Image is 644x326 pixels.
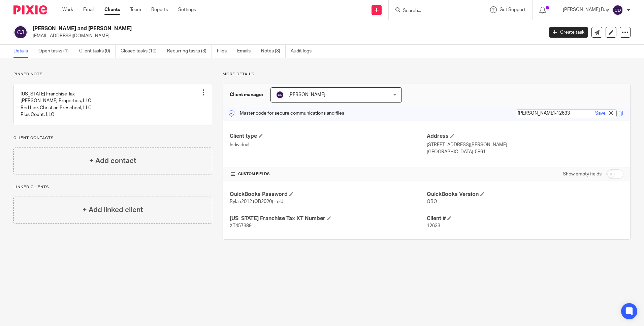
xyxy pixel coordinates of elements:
[79,45,116,58] a: Client tasks (0)
[83,205,143,215] h4: + Add linked client
[427,141,623,148] p: [STREET_ADDRESS][PERSON_NAME]
[13,135,212,141] p: Client contacts
[427,215,623,222] h4: Client #
[427,191,623,198] h4: QuickBooks Version
[223,72,631,77] p: More details
[178,6,196,13] a: Settings
[549,27,588,38] a: Create task
[230,91,264,98] h3: Client manager
[261,45,286,58] a: Notes (3)
[151,6,168,13] a: Reports
[427,223,440,228] span: 12633
[13,45,33,58] a: Details
[230,199,283,204] span: Rylan2012 (QB2020) - old
[228,110,344,117] p: Master code for secure communications and files
[276,91,284,99] img: svg%3E
[83,6,94,13] a: Email
[62,6,73,13] a: Work
[563,6,609,13] p: [PERSON_NAME] Day
[217,45,232,58] a: Files
[291,45,317,58] a: Audit logs
[167,45,212,58] a: Recurring tasks (3)
[402,8,463,14] input: Search
[427,149,623,155] p: [GEOGRAPHIC_DATA]-5861
[38,45,74,58] a: Open tasks (1)
[130,6,141,13] a: Team
[13,25,28,39] img: svg%3E
[104,6,120,13] a: Clients
[230,171,426,177] h4: CUSTOM FIELDS
[237,45,256,58] a: Emails
[563,171,602,177] label: Show empty fields
[230,141,426,148] p: Individual
[89,156,136,166] h4: + Add contact
[230,191,426,198] h4: QuickBooks Password
[230,223,252,228] span: XT457389
[13,185,212,190] p: Linked clients
[612,5,623,15] img: svg%3E
[13,72,212,77] p: Pinned note
[33,25,438,32] h2: [PERSON_NAME] and [PERSON_NAME]
[427,199,437,204] span: QBO
[13,5,47,14] img: Pixie
[230,133,426,140] h4: Client type
[595,110,606,117] a: Save
[500,7,525,12] span: Get Support
[33,33,539,39] p: [EMAIL_ADDRESS][DOMAIN_NAME]
[230,215,426,222] h4: [US_STATE] Franchise Tax XT Number
[288,92,325,97] span: [PERSON_NAME]
[427,133,623,140] h4: Address
[121,45,162,58] a: Closed tasks (10)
